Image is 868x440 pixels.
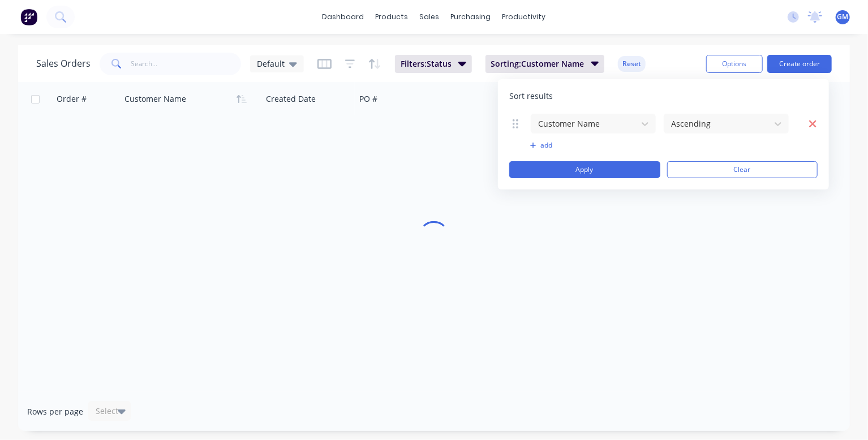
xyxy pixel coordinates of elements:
div: purchasing [445,8,497,25]
button: Options [706,55,763,73]
div: PO # [359,93,377,105]
button: Clear [667,161,818,178]
a: dashboard [317,8,370,25]
div: Order # [57,93,87,105]
span: Sort results [509,90,553,102]
button: Create order [767,55,832,73]
button: add [530,141,656,150]
div: Created Date [266,93,316,105]
span: Default [257,58,285,70]
img: Factory [20,8,37,25]
button: Sorting:Customer Name [485,55,605,73]
input: Search... [131,53,242,75]
div: products [370,8,414,25]
div: productivity [497,8,552,25]
button: Filters:Status [395,55,472,73]
h1: Sales Orders [36,58,91,69]
span: Rows per page [27,406,83,417]
div: sales [414,8,445,25]
button: Reset [618,56,646,72]
span: Sorting: Customer Name [491,58,585,70]
span: GM [837,12,849,22]
div: Customer Name [124,93,186,105]
div: Select... [96,406,125,417]
span: Filters: Status [401,58,452,70]
button: Apply [509,161,660,178]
